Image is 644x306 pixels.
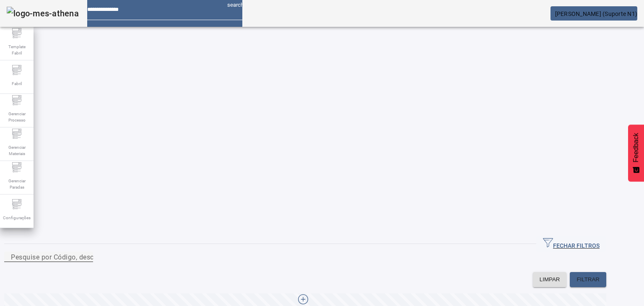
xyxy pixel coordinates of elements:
button: FILTRAR [570,272,606,287]
button: Feedback - Mostrar pesquisa [628,124,644,182]
span: Template Fabril [4,41,29,59]
span: Gerenciar Processo [4,108,29,126]
mat-label: Pesquise por Código, descrição, descrição abreviada ou descrição SAP [11,253,234,261]
span: Gerenciar Paradas [4,175,29,193]
span: [PERSON_NAME] (Suporte N1) [555,10,638,17]
span: Configurações [0,212,33,223]
span: Gerenciar Materiais [4,142,29,159]
span: FILTRAR [576,275,600,284]
button: FECHAR FILTROS [536,236,606,252]
span: Feedback [632,133,640,162]
span: Fabril [9,78,24,89]
span: FECHAR FILTROS [543,238,600,250]
span: LIMPAR [540,275,560,284]
img: logo-mes-athena [7,7,79,20]
button: LIMPAR [533,272,567,287]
